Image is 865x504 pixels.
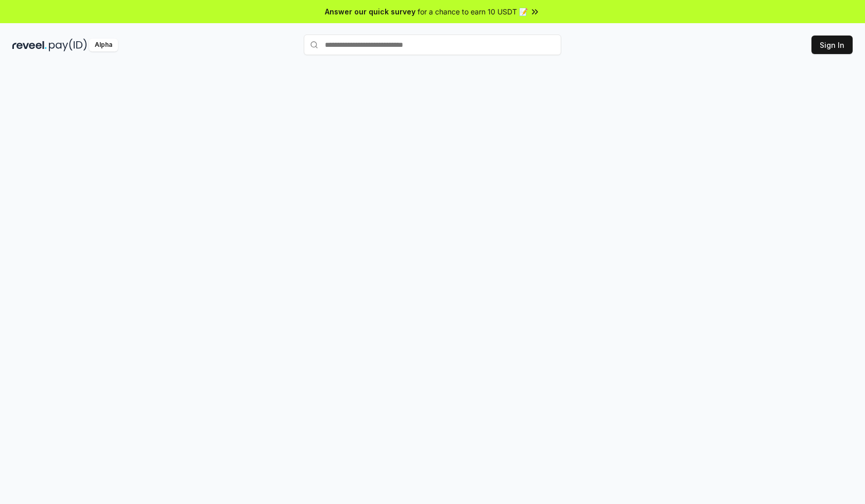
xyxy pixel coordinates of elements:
[49,39,87,51] img: pay_id
[89,39,118,51] div: Alpha
[418,6,528,17] span: for a chance to earn 10 USDT 📝
[811,36,853,54] button: Sign In
[12,39,47,51] img: reveel_dark
[325,6,416,17] span: Answer our quick survey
